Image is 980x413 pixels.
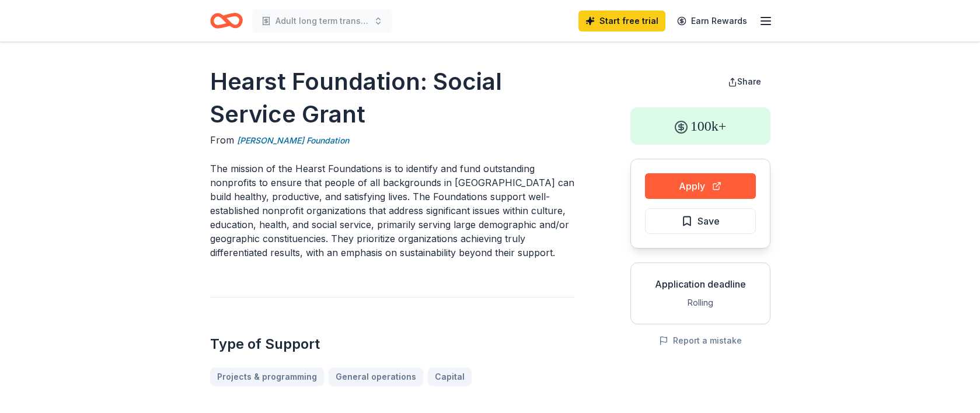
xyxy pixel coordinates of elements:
[237,134,349,148] a: [PERSON_NAME] Foundation
[645,173,756,199] button: Apply
[275,14,369,28] span: Adult long term transformation program
[645,208,756,234] button: Save
[428,367,472,386] a: Capital
[630,107,770,145] div: 100k+
[719,70,770,93] button: Share
[640,296,761,310] div: Rolling
[578,10,665,32] a: Start free trial
[252,9,392,33] button: Adult long term transformation program
[737,76,761,86] span: Share
[329,367,423,386] a: General operations
[210,65,574,131] h1: Hearst Foundation: Social Service Grant
[659,334,742,348] button: Report a mistake
[697,213,720,229] span: Save
[210,133,574,148] div: From
[210,7,243,34] a: Home
[670,10,754,32] a: Earn Rewards
[210,162,574,260] p: The mission of the Hearst Foundations is to identify and fund outstanding nonprofits to ensure th...
[210,335,574,353] h2: Type of Support
[640,277,761,291] div: Application deadline
[210,367,324,386] a: Projects & programming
